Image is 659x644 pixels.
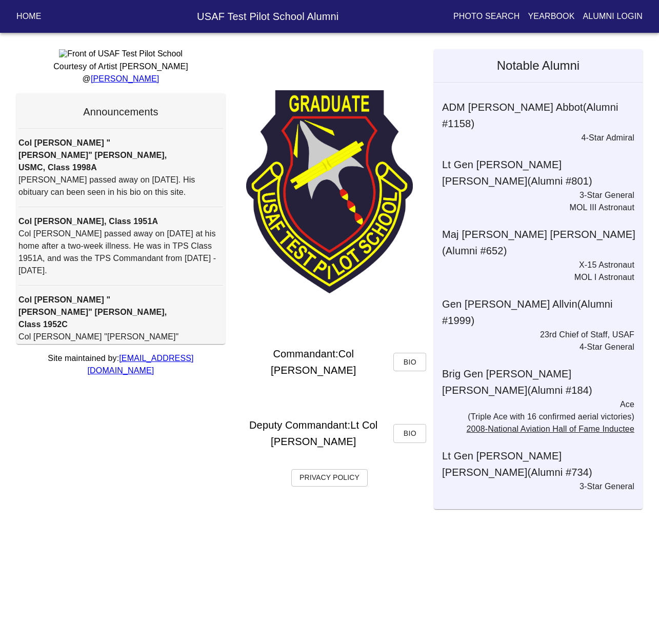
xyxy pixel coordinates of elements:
h6: Commandant: Col [PERSON_NAME] [233,346,393,378]
p: 23rd Chief of Staff, USAF [434,329,634,341]
h6: ADM [PERSON_NAME] Abbot (Alumni # 1158 ) [442,99,643,132]
p: 3-Star General [434,189,634,202]
p: Col [PERSON_NAME] "[PERSON_NAME]" [PERSON_NAME] passed away on [DATE]. He was in TPS Class 1952C,... [18,331,223,380]
span: Bio [402,427,418,440]
p: Home [16,10,42,23]
p: X-15 Astronaut [434,259,634,271]
a: [PERSON_NAME] [91,74,159,83]
h6: Gen [PERSON_NAME] Allvin (Alumni # 1999 ) [442,296,643,329]
p: Ace [434,398,634,411]
button: Bio [393,353,426,372]
img: TPS Patch [246,90,413,293]
button: Yearbook [524,7,578,26]
h5: Notable Alumni [434,49,643,82]
h6: Civ Jack Bade (Alumni # 56 ) [442,505,643,521]
img: Front of USAF Test Pilot School [59,49,183,58]
h6: Maj [PERSON_NAME] [PERSON_NAME] (Alumni # 652 ) [442,226,643,259]
a: 2008-National Aviation Hall of Fame Inductee [467,425,634,433]
h6: Lt Gen [PERSON_NAME] [PERSON_NAME] (Alumni # 801 ) [442,156,643,189]
strong: Col [PERSON_NAME], Class 1951A [18,217,158,226]
p: 3-Star General [434,480,634,493]
button: Bio [393,424,426,443]
h6: Deputy Commandant: Lt Col [PERSON_NAME] [233,417,393,450]
button: Photo Search [449,7,524,26]
p: Yearbook [528,10,574,23]
h6: Announcements [18,104,223,120]
p: 4-Star Admiral [434,132,634,144]
strong: Col [PERSON_NAME] "[PERSON_NAME]" [PERSON_NAME], USMC, Class 1998A [18,138,167,172]
p: Photo Search [453,10,520,23]
p: Alumni Login [583,10,643,23]
p: Site maintained by: [16,352,225,377]
p: 4-Star General [434,341,634,353]
h6: Privacy Policy [299,472,360,484]
h6: USAF Test Pilot School Alumni [119,8,416,25]
p: MOL I Astronaut [434,271,634,284]
strong: Col [PERSON_NAME] "[PERSON_NAME]" [PERSON_NAME], Class 1952C [18,295,167,329]
p: MOL III Astronaut [434,202,634,214]
p: (Triple Ace with 16 confirmed aerial victories) [434,411,634,423]
button: Privacy Policy [291,469,368,487]
h6: Lt Gen [PERSON_NAME] [PERSON_NAME] (Alumni # 734 ) [442,448,643,480]
p: Courtesy of Artist [PERSON_NAME] @ [16,61,225,85]
p: [PERSON_NAME] passed away on [DATE]. His obituary can been seen in his bio on this site. [18,174,223,198]
button: Alumni Login [579,7,647,26]
span: Bio [402,356,418,369]
h6: Brig Gen [PERSON_NAME] [PERSON_NAME] (Alumni # 184 ) [442,366,643,398]
p: Col [PERSON_NAME] passed away on [DATE] at his home after a two-week illness. He was in TPS Class... [18,228,223,277]
a: [EMAIL_ADDRESS][DOMAIN_NAME] [88,354,194,375]
button: Home [12,7,46,26]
